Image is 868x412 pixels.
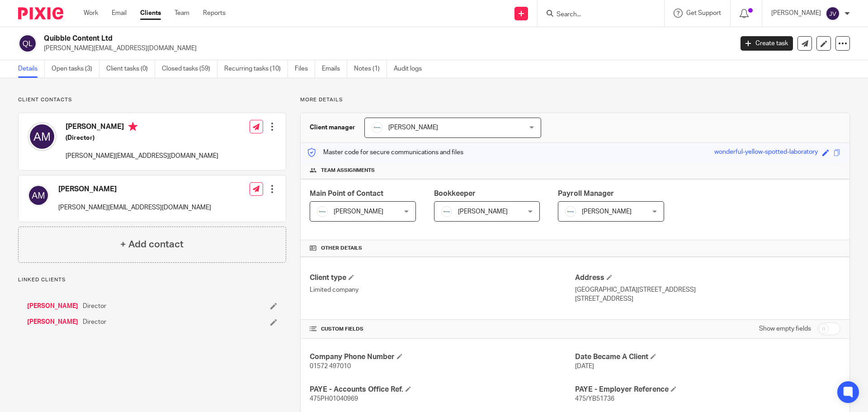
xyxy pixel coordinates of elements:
[66,122,218,133] h4: [PERSON_NAME]
[300,96,850,104] p: More details
[310,285,575,294] p: Limited company
[441,206,452,217] img: Infinity%20Logo%20with%20Whitespace%20.png
[128,122,137,131] i: Primary
[18,96,286,104] p: Client contacts
[106,60,155,78] a: Client tasks (0)
[307,148,463,157] p: Master code for secure communications and files
[18,34,37,53] img: svg%3E
[575,273,840,283] h4: Address
[575,352,840,362] h4: Date Became A Client
[310,385,575,394] h4: PAYE - Accounts Office Ref.
[140,9,161,18] a: Clients
[714,147,818,158] div: wonderful-yellow-spotted-laboratory
[18,7,63,19] img: Pixie
[558,190,614,197] span: Payroll Manager
[310,190,383,197] span: Main Point of Contact
[826,6,840,21] img: svg%3E
[28,185,49,206] img: svg%3E
[18,60,45,78] a: Details
[575,294,840,303] p: [STREET_ADDRESS]
[317,206,328,217] img: Infinity%20Logo%20with%20Whitespace%20.png
[44,34,590,43] h2: Quibble Content Ltd
[310,363,351,369] span: 01572 497010
[771,9,821,18] p: [PERSON_NAME]
[83,302,106,311] span: Director
[27,317,78,327] a: [PERSON_NAME]
[66,152,218,161] p: [PERSON_NAME][EMAIL_ADDRESS][DOMAIN_NAME]
[28,122,57,151] img: svg%3E
[334,208,383,215] span: [PERSON_NAME]
[372,122,382,133] img: Infinity%20Logo%20with%20Whitespace%20.png
[575,396,614,402] span: 475/YB51736
[310,396,358,402] span: 475PH01040969
[162,60,217,78] a: Closed tasks (59)
[120,237,184,251] h4: + Add contact
[575,285,840,294] p: [GEOGRAPHIC_DATA][STREET_ADDRESS]
[458,208,508,215] span: [PERSON_NAME]
[388,124,438,131] span: [PERSON_NAME]
[565,206,576,217] img: Infinity%20Logo%20with%20Whitespace%20.png
[575,363,594,369] span: [DATE]
[84,9,98,18] a: Work
[112,9,127,18] a: Email
[52,60,99,78] a: Open tasks (3)
[224,60,288,78] a: Recurring tasks (10)
[58,185,211,194] h4: [PERSON_NAME]
[295,60,315,78] a: Files
[310,326,575,333] h4: CUSTOM FIELDS
[44,44,727,53] p: [PERSON_NAME][EMAIL_ADDRESS][DOMAIN_NAME]
[310,273,575,283] h4: Client type
[310,352,575,362] h4: Company Phone Number
[575,385,840,394] h4: PAYE - Employer Reference
[686,10,721,16] span: Get Support
[27,302,78,311] a: [PERSON_NAME]
[18,276,286,284] p: Linked clients
[83,317,106,327] span: Director
[203,9,226,18] a: Reports
[556,11,637,19] input: Search
[321,167,375,174] span: Team assignments
[759,324,811,333] label: Show empty fields
[394,60,429,78] a: Audit logs
[354,60,387,78] a: Notes (1)
[434,190,476,197] span: Bookkeeper
[741,36,793,51] a: Create task
[66,133,218,142] h5: (Director)
[310,123,355,132] h3: Client manager
[322,60,347,78] a: Emails
[175,9,189,18] a: Team
[582,208,632,215] span: [PERSON_NAME]
[321,245,362,252] span: Other details
[58,203,211,212] p: [PERSON_NAME][EMAIL_ADDRESS][DOMAIN_NAME]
